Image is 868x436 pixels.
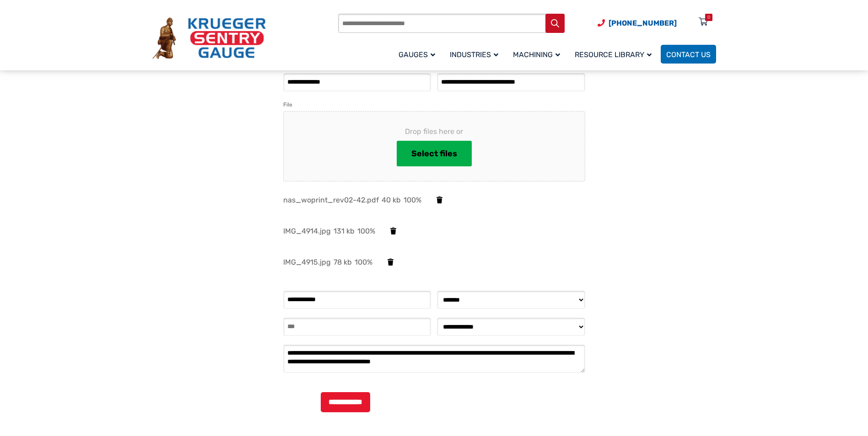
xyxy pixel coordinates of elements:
span: Contact Us [666,50,711,59]
a: Industries [444,43,507,65]
div: 0 [707,14,710,21]
a: Phone Number (920) 434-8860 [598,17,677,29]
span: IMG_4914.jpg [283,227,331,235]
span: Resource Library [575,50,652,59]
label: File [283,100,292,109]
span: 131 kb [331,227,357,235]
span: Industries [450,50,498,59]
a: Contact Us [661,45,716,64]
img: Krueger Sentry Gauge [152,17,266,59]
a: Machining [507,43,569,65]
span: Drop files here or [298,126,570,137]
span: 40 kb [379,196,404,204]
span: 100% [357,227,375,235]
span: [PHONE_NUMBER] [609,19,677,27]
span: Machining [513,50,560,59]
span: nas_woprint_rev02-42.pdf [283,196,379,204]
span: 100% [404,196,421,204]
span: Gauges [399,50,435,59]
a: Resource Library [569,43,661,65]
button: select files, file [397,141,472,166]
a: Gauges [393,43,444,65]
span: IMG_4915.jpg [283,258,331,266]
span: 78 kb [331,258,355,266]
span: 100% [355,258,372,266]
